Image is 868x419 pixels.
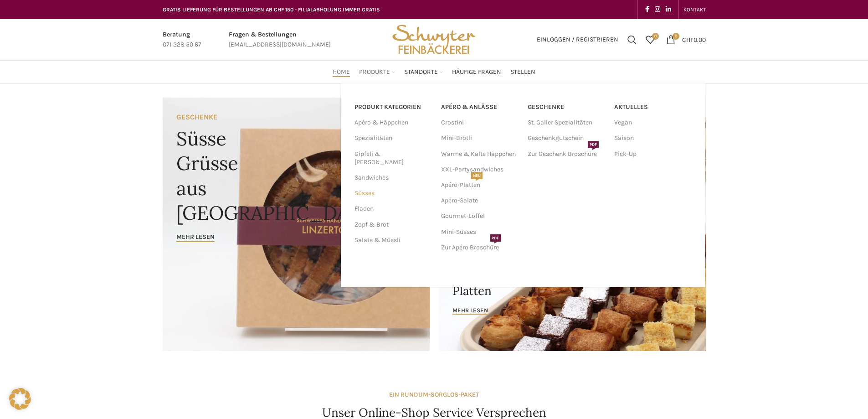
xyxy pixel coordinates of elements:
[441,115,519,130] a: Crostini
[641,31,659,49] a: 0
[673,33,679,40] span: 0
[510,63,535,81] a: Stellen
[588,141,599,148] span: PDF
[163,6,380,13] span: GRATIS LIEFERUNG FÜR BESTELLUNGEN AB CHF 150 - FILIALABHOLUNG IMMER GRATIS
[441,224,519,240] a: Mini-Süsses
[163,30,201,50] a: Infobox link
[354,146,430,170] a: Gipfeli & [PERSON_NAME]
[663,3,674,16] a: Linkedin social link
[354,130,430,146] a: Spezialitäten
[641,31,659,49] div: Meine Wunschliste
[441,177,519,193] a: Apéro-PlattenNEU
[528,130,605,146] a: Geschenkgutschein
[614,115,692,130] a: Vegan
[614,130,692,146] a: Saison
[452,68,501,77] span: Häufige Fragen
[439,224,706,351] a: Banner link
[441,208,519,224] a: Gourmet-Löffel
[333,63,350,81] a: Home
[354,170,430,186] a: Sandwiches
[510,68,535,77] span: Stellen
[652,3,663,16] a: Instagram social link
[354,233,430,248] a: Salate & Müesli
[389,391,479,398] strong: EIN RUNDUM-SORGLOS-PAKET
[441,99,519,115] a: APÉRO & ANLÄSSE
[354,99,430,115] a: PRODUKT KATEGORIEN
[158,63,710,81] div: Main navigation
[441,240,519,255] a: Zur Apéro BroschürePDF
[532,31,623,49] a: Einloggen / Registrieren
[683,6,706,13] span: KONTAKT
[354,201,430,217] a: Fladen
[682,36,706,43] bdi: 0.00
[642,3,652,16] a: Facebook social link
[537,36,618,43] span: Einloggen / Registrieren
[163,98,430,351] a: Banner link
[389,35,478,43] a: Site logo
[683,0,706,19] a: KONTAKT
[441,146,519,162] a: Warme & Kalte Häppchen
[614,146,692,162] a: Pick-Up
[528,99,605,115] a: Geschenke
[359,63,395,81] a: Produkte
[679,0,710,19] div: Secondary navigation
[404,68,438,77] span: Standorte
[441,193,519,208] a: Apéro-Salate
[441,130,519,146] a: Mini-Brötli
[490,234,501,242] span: PDF
[682,36,693,43] span: CHF
[452,63,501,81] a: Häufige Fragen
[614,99,692,115] a: Aktuelles
[354,186,430,201] a: Süsses
[333,68,350,77] span: Home
[389,19,478,60] img: Bäckerei Schwyter
[354,217,430,233] a: Zopf & Brot
[441,162,519,177] a: XXL-Partysandwiches
[652,33,659,40] span: 0
[471,172,483,179] span: NEU
[662,31,710,49] a: 0 CHF0.00
[404,63,443,81] a: Standorte
[229,30,331,50] a: Infobox link
[354,115,430,130] a: Apéro & Häppchen
[623,31,641,49] a: Suchen
[528,115,605,130] a: St. Galler Spezialitäten
[359,68,390,77] span: Produkte
[528,146,605,162] a: Zur Geschenk BroschürePDF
